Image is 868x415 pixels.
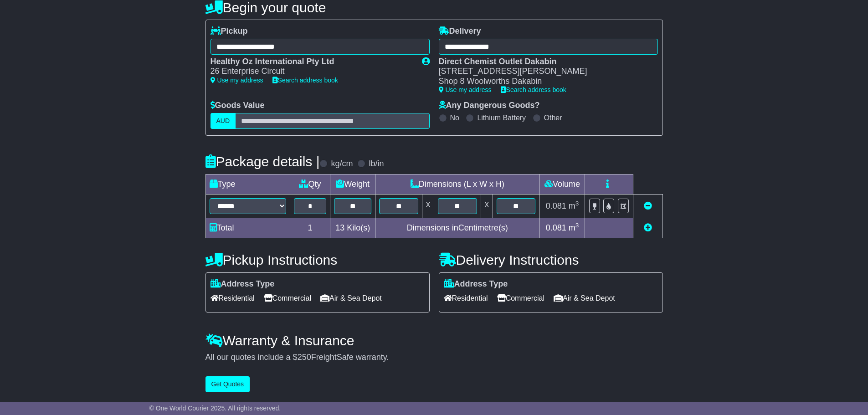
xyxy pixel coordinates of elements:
h4: Package details | [205,154,320,169]
label: No [450,113,459,122]
div: 26 Enterprise Circuit [211,67,413,77]
a: Add new item [644,223,652,232]
span: Commercial [264,291,311,305]
td: Qty [290,174,330,194]
td: Weight [330,174,375,194]
td: x [422,194,434,218]
span: m [569,223,579,232]
label: Other [544,113,562,122]
td: x [481,194,493,218]
label: kg/cm [331,159,353,169]
label: Goods Value [211,101,265,111]
td: Kilo(s) [330,218,375,238]
td: Dimensions (L x W x H) [375,174,539,194]
div: All our quotes include a $ FreightSafe warranty. [205,353,663,363]
td: Dimensions in Centimetre(s) [375,218,539,238]
h4: Delivery Instructions [439,252,663,267]
td: Total [205,218,290,238]
span: 0.081 [546,223,566,232]
button: Get Quotes [205,376,250,392]
div: Healthy Oz International Pty Ltd [211,57,413,67]
label: Delivery [439,26,481,36]
a: Search address book [501,86,566,93]
a: Use my address [439,86,492,93]
span: Commercial [497,291,544,305]
span: 250 [298,353,311,362]
label: AUD [211,113,236,129]
sup: 3 [575,222,579,229]
sup: 3 [575,200,579,207]
label: lb/in [369,159,384,169]
a: Search address book [272,77,338,84]
h4: Warranty & Insurance [205,333,663,348]
a: Remove this item [644,201,652,210]
h4: Pickup Instructions [205,252,430,267]
span: 13 [335,223,344,232]
span: © One World Courier 2025. All rights reserved. [149,405,281,412]
label: Address Type [211,279,275,289]
div: [STREET_ADDRESS][PERSON_NAME] [439,67,649,77]
td: Type [205,174,290,194]
span: m [569,201,579,210]
div: Direct Chemist Outlet Dakabin [439,57,649,67]
td: Volume [539,174,585,194]
span: Residential [211,291,255,305]
td: 1 [290,218,330,238]
span: Residential [444,291,488,305]
span: Air & Sea Depot [320,291,382,305]
a: Use my address [211,77,263,84]
label: Address Type [444,279,508,289]
span: Air & Sea Depot [554,291,615,305]
label: Lithium Battery [477,113,526,122]
div: Shop 8 Woolworths Dakabin [439,77,649,87]
label: Any Dangerous Goods? [439,101,540,111]
label: Pickup [211,26,248,36]
span: 0.081 [546,201,566,210]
